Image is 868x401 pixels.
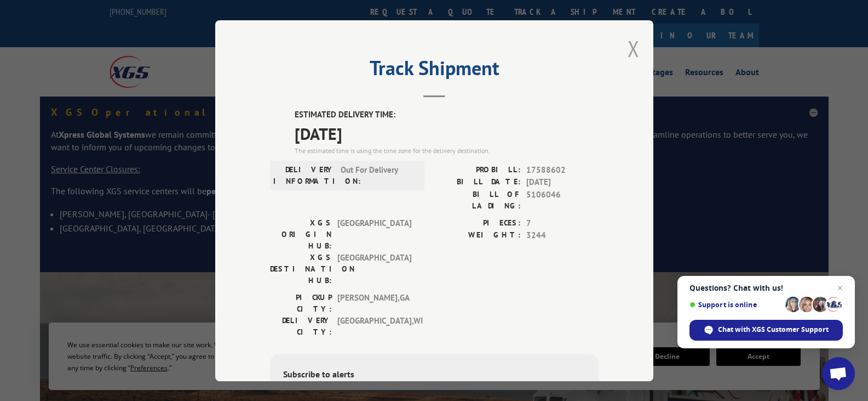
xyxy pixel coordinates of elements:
label: WEIGHT: [434,229,521,242]
div: The estimated time is using the time zone for the delivery destination. [295,145,599,155]
span: [GEOGRAPHIC_DATA] , WI [337,314,411,337]
span: [PERSON_NAME] , GA [337,291,411,314]
label: DELIVERY INFORMATION: [273,163,335,187]
span: 7 [526,217,599,229]
label: ESTIMATED DELIVERY TIME: [295,109,599,121]
label: PROBILL: [434,163,521,176]
span: 17588602 [526,163,599,176]
label: PIECES: [434,217,521,229]
span: [DATE] [295,121,599,145]
span: [GEOGRAPHIC_DATA] [337,217,411,251]
span: Questions? Chat with us! [689,284,843,292]
span: 5106046 [526,188,599,211]
label: XGS DESTINATION HUB: [270,251,332,286]
span: Chat with XGS Customer Support [718,325,829,335]
label: BILL DATE: [434,176,521,189]
a: Open chat [822,357,855,390]
span: Chat with XGS Customer Support [689,320,843,341]
button: Close modal [628,34,640,63]
h2: Track Shipment [270,60,599,81]
label: BILL OF LADING: [434,188,521,211]
div: Subscribe to alerts [283,367,585,383]
span: Out For Delivery [341,163,415,187]
label: XGS ORIGIN HUB: [270,217,332,251]
span: 3244 [526,229,599,242]
span: Support is online [689,301,781,309]
span: [GEOGRAPHIC_DATA] [337,251,411,286]
label: PICKUP CITY: [270,291,332,314]
span: [DATE] [526,176,599,189]
label: DELIVERY CITY: [270,314,332,337]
